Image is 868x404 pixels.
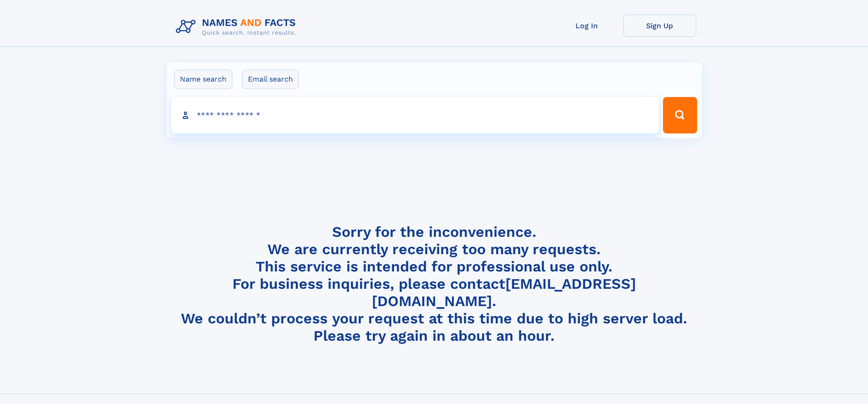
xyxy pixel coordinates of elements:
[172,223,696,345] h4: Sorry for the inconvenience. We are currently receiving too many requests. This service is intend...
[242,70,299,89] label: Email search
[172,15,303,39] img: Logo Names and Facts
[171,97,659,133] input: search input
[663,97,697,133] button: Search Button
[550,15,623,37] a: Log In
[174,70,232,89] label: Name search
[623,15,696,37] a: Sign Up
[372,275,636,310] a: [EMAIL_ADDRESS][DOMAIN_NAME]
